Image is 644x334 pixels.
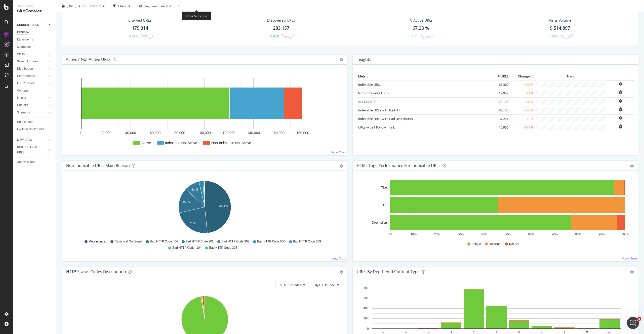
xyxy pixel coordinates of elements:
div: Non-Indexable URLs Main Reason [66,163,130,168]
a: HTTP Codes [17,81,47,86]
div: bell-plus [619,99,622,103]
div: Performance [17,73,35,79]
span: 2 [637,317,641,321]
td: 17,947 [490,89,510,97]
div: Url Explorer [17,119,33,125]
text: 40% [481,233,487,236]
h4: Active / Not Active URLs [66,56,111,63]
text: 80,000 [174,131,185,135]
a: Outlinks [17,103,47,108]
text: 120,000 [223,131,235,135]
span: Not Set [509,242,519,246]
div: Discovered URLs [267,18,295,23]
td: -0.2 % [510,114,535,123]
div: Outlinks [17,103,28,108]
button: All HTTP Codes [275,281,309,289]
a: CURRENT URLS [17,22,47,28]
a: 2xx URLs [358,99,372,104]
a: Search Engines [17,59,47,64]
button: [DATE] [60,2,83,10]
text: H1 [383,203,387,207]
div: +4.89% [548,34,558,38]
text: 20K [364,317,369,320]
td: 161,367 [490,80,510,89]
td: +6.1 % [510,123,535,132]
text: 60% [528,233,534,236]
a: Indexable URLs with Bad Description [358,116,413,121]
span: Bad HTTP Code 308 [209,246,237,250]
div: +1.59% [128,34,138,38]
div: Visits [17,52,25,57]
div: bell-plus [619,90,622,94]
text: 100% [621,233,629,236]
td: 87,135 [490,106,510,114]
div: Crawled URLs [128,18,151,23]
span: Meta noindex [89,239,107,244]
div: Overview [17,30,29,35]
div: Segments [17,44,31,50]
td: +0.9 % [510,80,535,89]
a: DISAPPEARED URLS [17,145,47,155]
div: bell-plus [619,82,622,86]
td: +0.8 % [510,97,535,106]
div: gear [340,164,343,168]
div: Movements [17,37,33,42]
th: Metric [357,73,490,80]
text: Description [372,221,387,224]
td: 37,221 [490,114,510,123]
text: 20% [434,233,440,236]
a: View More [332,256,346,261]
div: Sitemaps [17,110,30,115]
a: Indexable URLs [358,82,381,87]
text: 60,000 [150,131,160,135]
svg: A chart. [66,179,343,237]
button: Filters [111,2,133,10]
a: Segments [17,44,52,50]
text: 40K [364,307,369,310]
div: Content [17,88,28,93]
text: 23% [190,222,196,225]
text: 70% [552,233,558,236]
span: By HTTP Code [315,283,335,287]
span: Previous [87,4,101,8]
div: 67.23 % [413,25,429,31]
div: NEW URLS [17,137,32,143]
text: 0 [382,330,384,333]
span: Bad HTTP Code 307 [221,239,249,244]
text: 90% [599,233,605,236]
div: % Active URLs [409,18,433,23]
div: CURRENT URLS [17,22,39,28]
button: Segment:main[DATE] [137,2,175,10]
a: Content [17,88,52,93]
a: Url Explorer [17,119,52,125]
text: 40,000 [125,131,136,135]
text: 80K [364,286,369,290]
text: 7 [541,330,542,333]
a: View More [622,256,637,261]
text: 100,000 [198,131,211,135]
div: bell-plus [619,116,622,120]
div: Search Engines [17,59,38,64]
div: 283,157 [273,25,289,31]
text: 8 [563,330,565,333]
text: 9 [586,330,588,333]
text: Non-Indexable Not Active [211,141,251,145]
text: 9.4% [191,188,198,191]
text: 160,000 [272,131,285,135]
span: Bad HTTP Code -104 [172,246,201,250]
text: 6 [518,330,520,333]
div: URLs by Depth and Content Type [357,269,420,274]
a: Sitemaps [17,110,47,115]
div: [DATE] [166,4,175,8]
button: By HTTP Code [311,281,343,289]
text: 0% [388,233,392,236]
a: Analysis Info [17,159,52,165]
div: A chart. [357,179,634,237]
a: NEW URLS [17,137,47,143]
div: DISAPPEARED URLS [17,145,43,155]
td: -0.6 % [510,106,535,114]
svg: A chart. [66,73,343,151]
span: Unique [471,242,481,246]
text: Title [381,186,387,189]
